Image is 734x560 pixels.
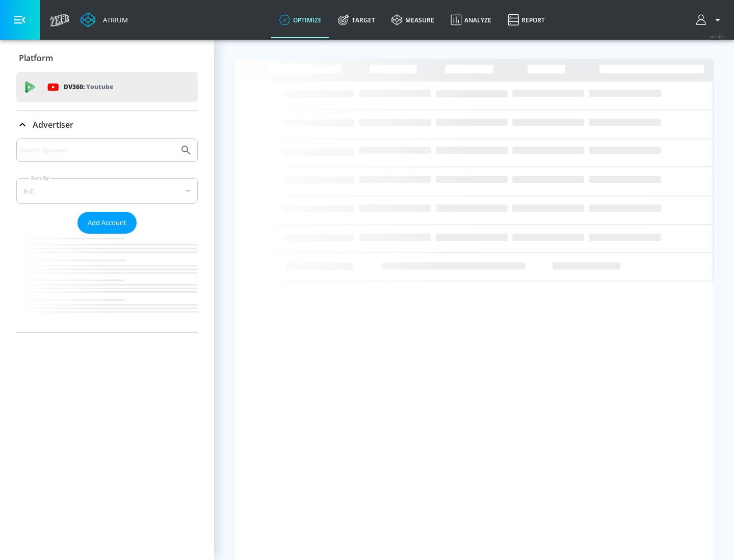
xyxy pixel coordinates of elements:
[442,2,500,38] a: Analyze
[88,217,126,229] span: Add Account
[77,212,137,234] button: Add Account
[16,178,198,204] div: A-Z
[33,119,73,130] p: Advertiser
[29,175,51,181] label: Sort By
[99,15,128,24] div: Atrium
[86,81,113,92] p: Youtube
[19,52,53,64] p: Platform
[383,2,442,38] a: measure
[64,81,113,93] p: DV360:
[16,72,198,102] div: DV360: Youtube
[16,44,198,72] div: Platform
[710,34,724,39] span: v 4.24.0
[330,2,383,38] a: Target
[16,138,198,332] div: Advertiser
[81,12,128,27] a: Atrium
[16,234,198,332] nav: list of Advertiser
[16,110,198,139] div: Advertiser
[500,2,553,38] a: Report
[20,144,175,157] input: Search by name
[271,2,330,38] a: optimize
